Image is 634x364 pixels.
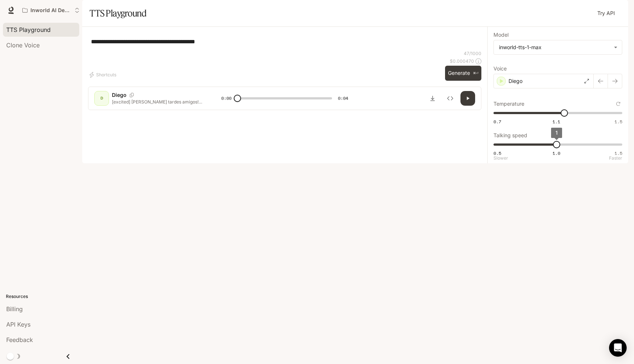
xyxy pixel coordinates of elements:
[493,66,507,71] p: Voice
[493,32,509,37] p: Model
[493,119,501,125] span: 0.7
[509,77,522,85] p: Diego
[112,91,127,99] p: Diego
[30,7,72,14] p: Inworld AI Demos
[112,99,204,105] p: [excited] [PERSON_NAME] tardes amigos! Como estan [DATE]?
[555,130,558,136] span: 1
[615,119,622,125] span: 1.5
[594,6,618,21] a: Try API
[609,339,627,357] div: Open Intercom Messenger
[553,150,560,156] span: 1.0
[450,58,474,64] p: $ 0.000470
[493,156,508,160] p: Slower
[445,66,481,81] button: Generate⌘⏎
[221,95,232,102] span: 0:00
[96,92,108,104] div: D
[88,69,119,81] button: Shortcuts
[425,91,440,106] button: Download audio
[473,71,478,76] p: ⌘⏎
[493,150,501,156] span: 0.5
[338,95,348,102] span: 0:04
[90,6,146,21] h1: TTS Playground
[464,50,481,57] p: 47 / 1000
[19,3,83,18] button: Open workspace menu
[615,150,622,156] span: 1.5
[609,156,622,160] p: Faster
[493,133,527,138] p: Talking speed
[499,44,610,51] div: inworld-tts-1-max
[614,100,622,108] button: Reset to default
[127,93,137,97] button: Copy Voice ID
[443,91,458,106] button: Inspect
[494,40,622,54] div: inworld-tts-1-max
[493,101,524,106] p: Temperature
[553,119,560,125] span: 1.1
